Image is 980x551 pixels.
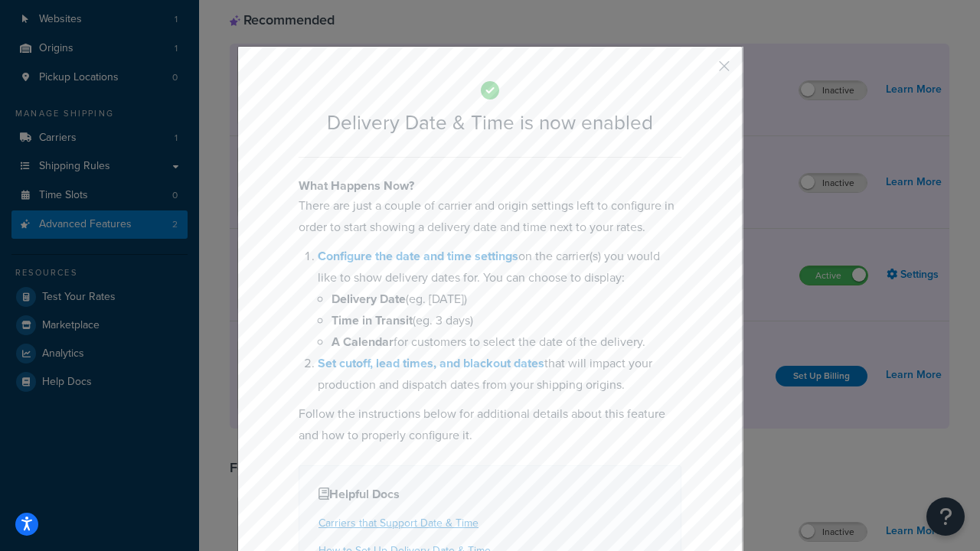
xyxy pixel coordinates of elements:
[299,177,681,195] h4: What Happens Now?
[332,331,681,353] li: for customers to select the date of the delivery.
[332,311,413,329] b: Time in Transit
[318,353,681,396] li: that will impact your production and dispatch dates from your shipping origins.
[318,515,479,531] a: Carriers that Support Date & Time
[318,354,544,372] a: Set cutoff, lead times, and blackout dates
[332,333,394,350] b: A Calendar
[332,310,681,331] li: (eg. 3 days)
[318,485,661,504] h4: Helpful Docs
[299,112,681,134] h2: Delivery Date & Time is now enabled
[299,195,681,238] p: There are just a couple of carrier and origin settings left to configure in order to start showin...
[318,246,681,353] li: on the carrier(s) you would like to show delivery dates for. You can choose to display:
[318,247,518,265] a: Configure the date and time settings
[299,403,681,446] p: Follow the instructions below for additional details about this feature and how to properly confi...
[332,289,681,310] li: (eg. [DATE])
[332,290,406,308] b: Delivery Date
